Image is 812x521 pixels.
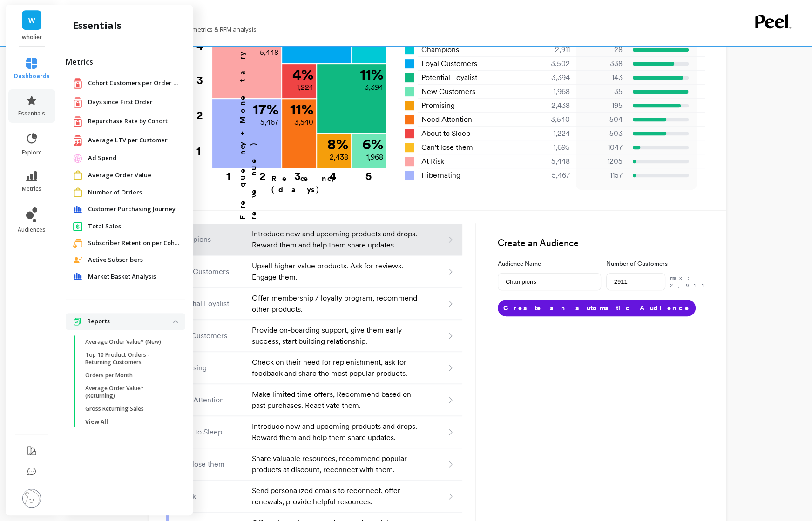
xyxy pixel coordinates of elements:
a: Average Order Value [88,171,178,180]
a: Number of Orders [88,188,178,197]
span: metrics [22,185,41,193]
p: wholier [15,33,49,41]
p: 1157 [582,170,623,181]
button: Create an automatic Audience [498,300,696,316]
img: navigation item icon [73,239,82,248]
span: At Risk [421,156,444,167]
p: Reports [87,317,173,326]
p: 503 [582,128,623,139]
p: 3,540 [294,117,313,128]
div: 3,502 [515,58,582,69]
span: Active Subscribers [88,255,143,265]
span: Hibernating [421,170,460,181]
h3: Create an Audience [498,237,710,250]
div: 3,394 [515,72,582,83]
img: navigation item icon [73,77,82,89]
span: Average Order Value [88,171,151,180]
div: 5,448 [515,156,582,167]
p: 28 [582,44,623,55]
div: 1 [196,134,211,169]
input: e.g. 500 [606,273,665,290]
span: Average LTV per Customer [88,136,168,145]
p: Potential Loyalist [173,298,246,309]
p: Loyal Customers [173,266,246,277]
p: 338 [582,58,623,69]
span: W [28,15,35,26]
div: 3 [280,169,315,178]
p: Upsell higher value products. Ask for reviews. Engage them. [252,260,419,283]
span: Loyal Customers [421,58,477,69]
span: Promising [421,100,455,111]
p: About to Sleep [173,427,246,438]
img: navigation item icon [73,187,82,197]
div: 3,540 [515,114,582,125]
span: About to Sleep [421,128,470,139]
span: Can't lose them [421,142,473,153]
p: 5,467 [260,117,278,128]
p: 1205 [582,156,623,167]
div: 2,438 [515,100,582,111]
p: 195 [582,100,623,111]
span: Market Basket Analysis [88,272,156,281]
h2: essentials [73,19,122,32]
p: 2,438 [330,152,348,163]
div: 1,695 [515,142,582,153]
a: Ad Spend [88,154,178,163]
p: 4 % [292,67,313,82]
a: Subscriber Retention per Cohort [88,239,181,248]
img: navigation item icon [73,115,82,127]
p: 8 % [327,137,348,152]
p: 504 [582,114,623,125]
img: navigation item icon [73,134,82,146]
div: 3 [196,63,211,98]
p: Make limited time offers, Recommend based on past purchases. Reactivate them. [252,389,419,411]
a: Total Sales [88,222,178,231]
img: navigation item icon [73,221,82,231]
p: Gross Returning Sales [85,405,144,413]
p: 35 [582,86,623,97]
p: Can't lose them [173,459,246,470]
p: View All [85,418,108,426]
img: navigation item icon [73,257,82,263]
div: 1,968 [515,86,582,97]
span: dashboards [14,73,50,80]
p: 1,968 [366,152,383,163]
p: Promising [173,362,246,374]
div: 2,911 [515,44,582,55]
p: Introduce new and upcoming products and drops. Reward them and help them share updates. [252,228,419,251]
p: Recency (days) [271,173,386,195]
img: profile picture [22,489,41,508]
p: 143 [582,72,623,83]
p: Share valuable resources, recommend popular products at discount, reconnect with them. [252,453,419,475]
img: navigation item icon [73,273,82,280]
a: Active Subscribers [88,255,178,265]
p: Champions [173,234,246,245]
p: Top 10 Product Orders - Returning Customers [85,351,174,366]
span: Total Sales [88,222,121,231]
p: Orders per Month [85,372,133,379]
div: 1 [209,169,248,178]
p: 6 % [362,137,383,152]
p: 11 % [290,102,313,117]
a: Cohort Customers per Order Count [88,79,181,88]
p: 11 % [360,67,383,82]
p: 3,394 [365,82,383,93]
span: Need Attention [421,114,472,125]
p: Need Attention [173,394,246,406]
span: Champions [421,44,459,55]
span: explore [22,149,42,156]
input: e.g. Black friday [498,273,601,290]
p: Offer membership / loyalty program, recommend other products. [252,293,419,315]
p: 5,448 [260,47,278,58]
p: Provide on-boarding support, give them early success, start building relationship. [252,325,419,347]
span: New Customers [421,86,475,97]
img: navigation item icon [73,317,81,326]
a: Days since First Order [88,98,178,107]
p: 17 % [253,102,278,117]
span: Customer Purchasing Journey [88,205,176,214]
p: Check on their need for replenishment, ask for feedback and share the most popular products. [252,357,419,379]
a: Average LTV per Customer [88,136,178,145]
img: down caret icon [173,320,178,323]
a: Repurchase Rate by Cohort [88,117,178,126]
